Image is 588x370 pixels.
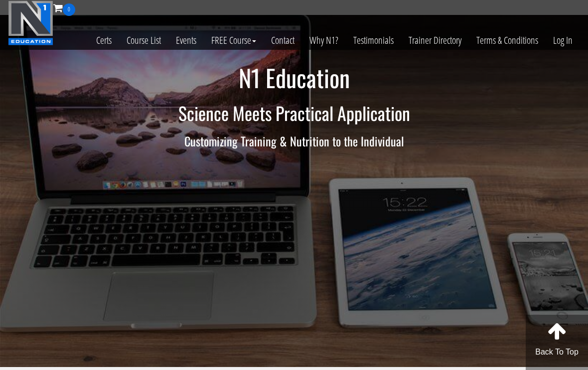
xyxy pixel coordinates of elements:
h1: N1 Education [7,65,581,91]
a: Contact [264,16,302,65]
a: 0 [53,1,75,14]
a: Log In [546,16,580,65]
h3: Customizing Training & Nutrition to the Individual [7,134,581,147]
h2: Science Meets Practical Application [7,103,581,123]
a: Testimonials [346,16,401,65]
a: FREE Course [204,16,264,65]
a: Trainer Directory [401,16,469,65]
span: 0 [63,3,75,16]
a: Terms & Conditions [469,16,546,65]
a: Certs [89,16,119,65]
img: n1-education [8,0,53,45]
a: Why N1? [302,16,346,65]
a: Events [168,16,204,65]
a: Course List [119,16,168,65]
